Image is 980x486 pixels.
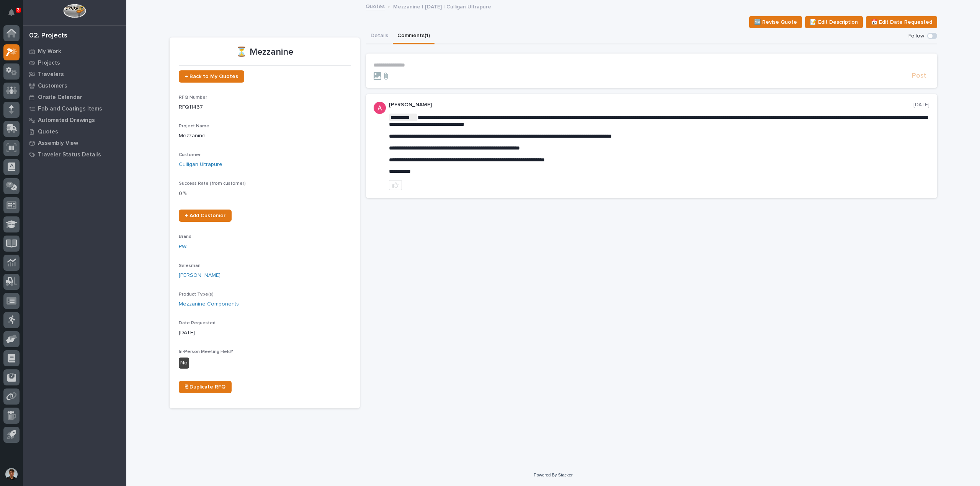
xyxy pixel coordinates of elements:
p: Mezzanine [179,132,351,140]
button: 📝 Edit Description [805,16,863,28]
span: 📝 Edit Description [810,18,858,27]
a: ⎘ Duplicate RFQ [179,381,232,393]
a: Quotes [23,126,126,137]
a: Powered By Stacker [534,473,572,477]
p: Assembly View [38,140,78,147]
div: No [179,358,189,369]
p: Fab and Coatings Items [38,106,102,112]
a: Projects [23,57,126,68]
a: [PERSON_NAME] [179,271,220,280]
a: Assembly View [23,137,126,149]
a: Customers [23,80,126,91]
p: Traveler Status Details [38,151,101,158]
p: Follow [908,33,924,39]
span: 📅 Edit Date Requested [871,18,932,27]
a: Mezzanine Components [179,300,239,308]
a: Traveler Status Details [23,149,126,160]
button: Notifications [3,5,20,21]
button: Details [366,28,393,44]
p: ⏳ Mezzanine [179,47,351,58]
span: 🆕 Revise Quote [754,18,797,27]
span: ← Back to My Quotes [185,74,238,79]
p: Automated Drawings [38,117,95,124]
span: + Add Customer [185,213,225,218]
span: Product Type(s) [179,292,214,297]
span: Date Requested [179,321,216,325]
p: [DATE] [179,329,351,337]
a: Automated Drawings [23,114,126,126]
p: [DATE] [913,102,929,108]
button: users-avatar [3,466,20,482]
p: [PERSON_NAME] [389,102,913,108]
a: Onsite Calendar [23,91,126,103]
span: ⎘ Duplicate RFQ [185,384,225,390]
a: Culligan Ultrapure [179,161,222,169]
span: Salesman [179,263,201,268]
a: Travelers [23,68,126,80]
img: ACg8ocKcMZQ4tabbC1K-lsv7XHeQNnaFu4gsgPufzKnNmz0_a9aUSA=s96-c [374,102,386,114]
p: 0 % [179,190,351,198]
p: Travelers [38,71,64,78]
span: Brand [179,234,191,239]
p: Projects [38,60,60,67]
a: + Add Customer [179,210,232,222]
button: 📅 Edit Date Requested [866,16,937,28]
span: Post [912,72,926,80]
button: Post [909,72,929,80]
p: My Work [38,48,61,55]
a: ← Back to My Quotes [179,70,244,83]
p: Quotes [38,128,58,135]
span: RFQ Number [179,95,207,100]
button: Comments (1) [393,28,434,44]
span: Success Rate (from customer) [179,181,246,186]
img: Workspace Logo [63,4,86,18]
span: In-Person Meeting Held? [179,349,233,354]
a: Quotes [366,2,385,10]
a: PWI [179,243,188,251]
span: Project Name [179,124,209,128]
span: Customer [179,153,201,157]
a: My Work [23,46,126,57]
p: Customers [38,83,67,89]
p: 3 [17,7,20,13]
div: 02. Projects [29,32,67,40]
p: Onsite Calendar [38,94,82,101]
button: like this post [389,180,402,190]
p: RFQ11467 [179,103,351,111]
div: Notifications3 [10,9,20,21]
a: Fab and Coatings Items [23,103,126,114]
button: 🆕 Revise Quote [749,16,802,28]
p: Mezzanine | [DATE] | Culligan Ultrapure [393,2,491,10]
